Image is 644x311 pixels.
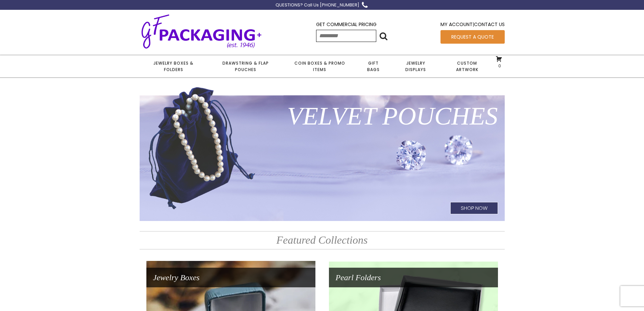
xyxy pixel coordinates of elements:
[441,55,493,77] a: Custom Artwork
[140,55,208,77] a: Jewelry Boxes & Folders
[140,13,263,50] img: GF Packaging + - Established 1946
[140,86,505,221] a: Velvet PouchesShop Now
[140,92,505,140] h1: Velvet Pouches
[208,55,283,77] a: Drawstring & Flap Pouches
[496,55,502,68] a: 0
[316,21,377,28] a: Get Commercial Pricing
[391,55,441,77] a: Jewelry Displays
[474,21,505,28] a: Contact Us
[276,2,359,9] div: QUESTIONS? Call Us [PHONE_NUMBER]
[329,268,498,287] h1: Pearl Folders
[440,30,505,44] a: Request a Quote
[440,21,473,28] a: My Account
[356,55,391,77] a: Gift Bags
[146,268,315,287] h1: Jewelry Boxes
[497,63,501,69] span: 0
[140,231,505,249] h2: Featured Collections
[283,55,356,77] a: Coin Boxes & Promo Items
[440,21,505,30] div: |
[450,202,498,214] h1: Shop Now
